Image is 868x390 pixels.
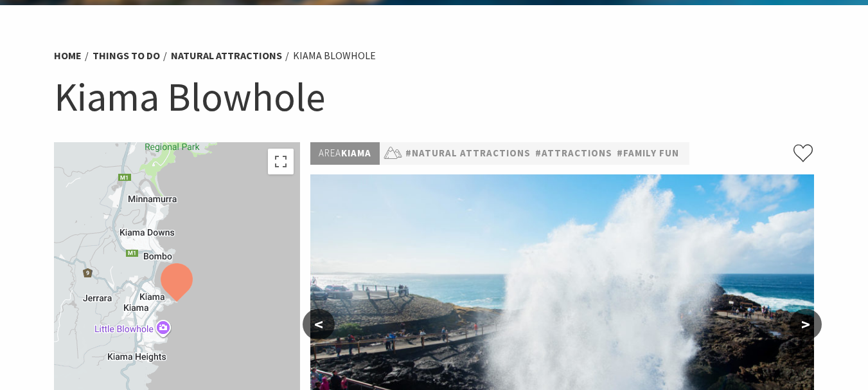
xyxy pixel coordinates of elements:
h1: Kiama Blowhole [54,71,815,123]
a: #Family Fun [617,145,679,162]
button: > [790,309,822,340]
a: #Attractions [535,145,612,162]
button: < [303,309,335,340]
a: #Natural Attractions [405,145,531,162]
a: Natural Attractions [171,49,282,62]
span: Area [319,147,341,159]
p: Kiama [310,142,380,165]
button: Toggle fullscreen view [268,149,294,174]
a: Home [54,49,82,62]
a: Things To Do [93,49,160,62]
li: Kiama Blowhole [293,48,376,64]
